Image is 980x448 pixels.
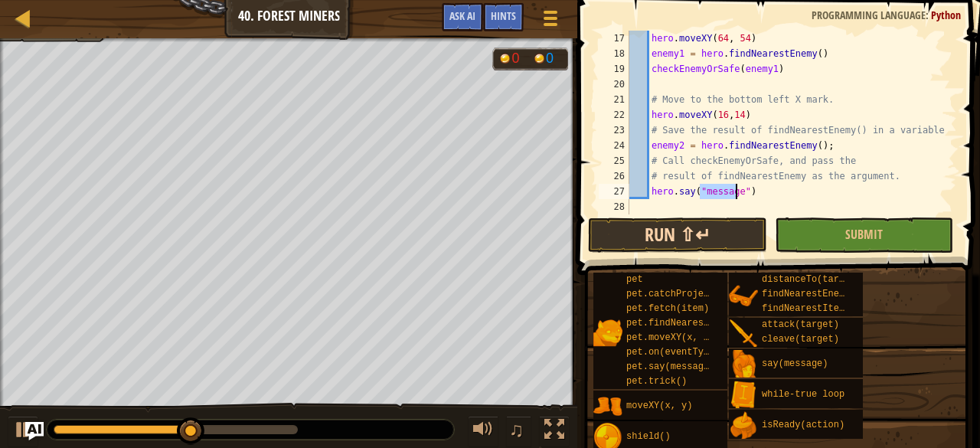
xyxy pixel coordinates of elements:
[599,168,629,184] div: 26
[626,401,692,411] span: moveXY(x, y)
[762,289,861,299] span: findNearestEnemy()
[762,319,839,330] span: attack(target)
[599,77,629,92] div: 20
[593,392,622,421] img: portrait.png
[442,3,483,31] button: Ask AI
[599,199,629,214] div: 28
[926,8,931,22] span: :
[599,123,629,138] div: 23
[729,282,758,311] img: portrait.png
[509,418,524,441] span: ♫
[506,416,532,447] button: ♫
[729,319,758,348] img: portrait.png
[599,138,629,153] div: 24
[599,61,629,77] div: 19
[775,217,953,253] button: Submit
[626,431,671,442] span: shield()
[626,318,775,329] span: pet.findNearestByType(type)
[626,361,714,372] span: pet.say(message)
[599,184,629,199] div: 27
[626,274,643,285] span: pet
[762,420,844,430] span: isReady(action)
[25,422,44,440] button: Ask AI
[599,92,629,107] div: 21
[729,411,758,440] img: portrait.png
[812,8,926,22] span: Programming language
[845,226,883,243] span: Submit
[626,303,709,314] span: pet.fetch(item)
[729,381,758,410] img: portrait.png
[729,350,758,379] img: portrait.png
[599,31,629,46] div: 17
[531,3,570,39] button: Show game menu
[511,52,527,66] div: 0
[8,416,38,447] button: Ctrl + P: Play
[762,274,861,285] span: distanceTo(target)
[762,303,855,314] span: findNearestItem()
[626,332,714,343] span: pet.moveXY(x, y)
[931,8,961,22] span: Python
[626,376,687,387] span: pet.trick()
[599,107,629,123] div: 22
[762,358,828,369] span: say(message)
[449,8,475,23] span: Ask AI
[599,153,629,168] div: 25
[626,347,769,358] span: pet.on(eventType, handler)
[468,416,498,447] button: Adjust volume
[762,389,844,400] span: while-true loop
[593,318,622,347] img: portrait.png
[762,334,839,345] span: cleave(target)
[546,52,561,66] div: 0
[599,46,629,61] div: 18
[492,47,568,70] div: Team 'humans' has 0 gold. Team 'ogres' has 0 gold.
[491,8,516,23] span: Hints
[626,289,769,299] span: pet.catchProjectile(arrow)
[539,416,570,447] button: Toggle fullscreen
[588,217,766,253] button: Run ⇧↵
